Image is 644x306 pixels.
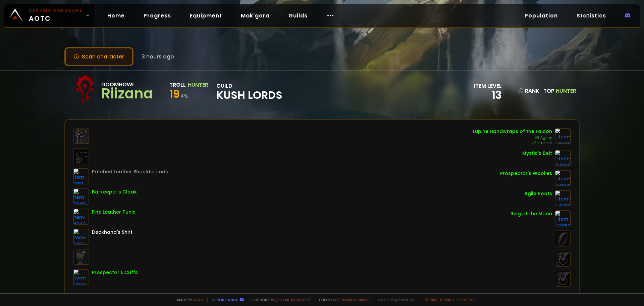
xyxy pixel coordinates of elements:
span: Checkout [315,297,370,302]
span: AOTC [29,7,83,24]
a: [DOMAIN_NAME] [340,297,370,302]
span: 19 [169,86,180,101]
span: Kush Lords [216,90,282,100]
div: Agile Boots [524,190,552,197]
span: 3 hours ago [142,52,174,61]
img: item-14561 [73,269,89,285]
div: Prospector's Woolies [500,170,552,177]
div: Troll [169,81,186,89]
a: Terms [425,297,437,302]
img: item-4243 [73,209,89,225]
div: +3 Agility [473,135,552,140]
a: Consent [457,297,475,302]
img: item-1793 [73,168,89,184]
div: item level [474,82,502,90]
img: item-15016 [555,128,571,144]
a: a fan [193,297,203,302]
span: Support me, [248,297,311,302]
button: Scan character [64,47,133,66]
div: Deckhand's Shirt [92,229,132,236]
a: Classic HardcoreAOTC [4,4,94,27]
a: Home [102,9,130,23]
div: Doomhowl [101,80,153,89]
div: rank [518,87,539,95]
a: Privacy [440,297,454,302]
div: 13 [474,90,502,100]
img: item-12052 [555,210,571,226]
div: Patched Leather Shoulderpads [92,168,168,175]
div: Mystic's Belt [522,150,552,157]
img: item-4788 [555,190,571,206]
img: item-5107 [73,229,89,245]
a: Report a bug [212,297,238,302]
div: Fine Leather Tunic [92,209,136,216]
div: +2 Intellect [473,140,552,146]
img: item-5343 [73,188,89,205]
div: Riizana [101,89,153,99]
div: Ring of the Moon [511,210,552,217]
small: Classic Hardcore [29,7,83,13]
img: item-14565 [555,170,571,186]
a: Buy me a coffee [277,297,311,302]
a: Mak'gora [235,9,275,23]
div: guild [216,82,282,100]
div: Prospector's Cuffs [92,269,138,276]
a: Statistics [571,9,611,23]
span: Made by [173,297,203,302]
img: item-14025 [555,150,571,166]
div: Lupine Handwraps of the Falcon [473,128,552,135]
span: v. d752d5 - production [374,297,414,302]
a: Progress [138,9,176,23]
span: Hunter [556,87,576,95]
a: Guilds [283,9,313,23]
div: Hunter [188,81,208,89]
a: Equipment [184,9,227,23]
div: Top [543,87,576,95]
div: Barkeeper's Cloak [92,188,137,195]
small: 4 % [180,93,188,99]
a: Population [519,9,563,23]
